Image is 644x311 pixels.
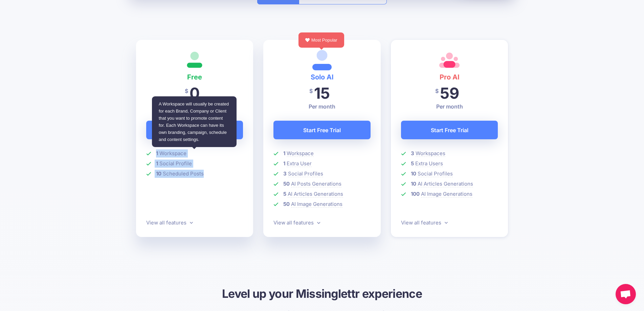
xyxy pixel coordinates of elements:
[309,83,313,99] span: $
[152,96,237,147] div: A Workspace will usually be created for each Brand, Company or Client that you want to promote co...
[273,121,371,139] a: Start Free Trial
[283,150,285,157] b: 1
[185,83,188,99] span: $
[401,102,498,111] p: Per month
[163,170,204,177] span: Scheduled Posts
[273,102,371,111] p: Per month
[159,160,192,167] span: Social Profile
[314,84,330,102] span: 15
[273,72,371,82] h4: Solo AI
[283,191,286,197] b: 5
[411,170,416,177] b: 10
[146,72,243,82] h4: Free
[421,191,472,197] span: AI Image Generations
[411,160,414,167] b: 5
[435,83,439,99] span: $
[401,121,498,139] a: Start Free Trial
[401,72,498,82] h4: Pro AI
[283,201,290,207] b: 50
[136,286,508,301] h3: Level up your Missinglettr experience
[411,150,414,157] b: 3
[273,219,320,226] a: View all features
[156,160,158,167] b: 1
[156,170,161,177] b: 10
[411,191,420,197] b: 100
[415,160,443,167] span: Extra Users
[146,102,243,111] p: Free forever
[291,201,342,208] span: AI Image Generations
[411,181,416,187] b: 10
[146,121,243,139] a: Start Now
[159,150,186,157] span: Workspace
[288,191,343,197] span: AI Articles Generations
[287,160,312,167] span: Extra User
[416,150,445,157] span: Workspaces
[156,150,158,157] b: 1
[401,219,448,226] a: View all features
[418,170,453,177] span: Social Profiles
[291,181,341,187] span: AI Posts Generations
[288,170,323,177] span: Social Profiles
[146,84,243,102] h2: 0
[283,181,290,187] b: 50
[440,84,459,102] span: 59
[283,170,287,177] b: 3
[418,181,473,187] span: AI Articles Generations
[616,284,636,304] a: Aprire la chat
[283,160,285,167] b: 1
[298,32,344,48] div: Most Popular
[287,150,314,157] span: Workspace
[146,219,193,226] a: View all features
